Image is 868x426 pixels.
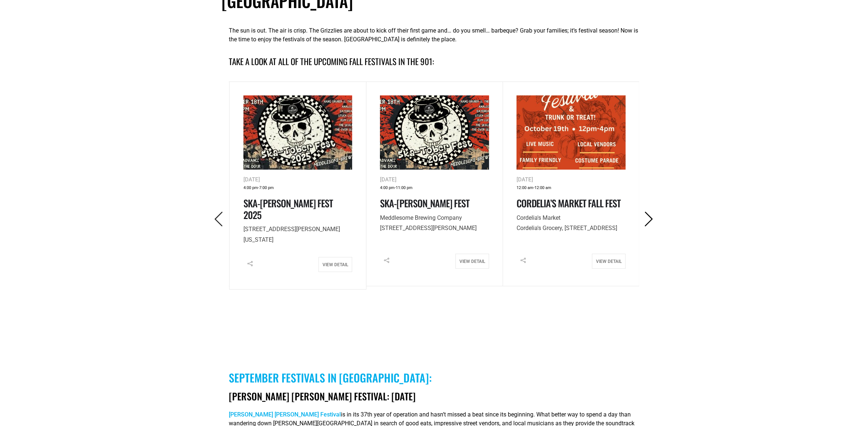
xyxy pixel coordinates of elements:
[229,55,639,68] h4: Take a look at all of the upcoming fall festivals in the 901:
[592,254,626,269] a: View Detail
[517,254,530,267] i: Share
[380,213,489,234] p: [STREET_ADDRESS][PERSON_NAME]
[534,184,551,192] span: 12:00 am
[380,184,489,192] div: -
[380,176,396,183] span: [DATE]
[380,196,469,210] a: Ska-[PERSON_NAME] Fest
[259,184,274,192] span: 7:00 pm
[318,257,352,272] a: View Detail
[243,184,258,192] span: 4:00 pm
[380,214,462,221] span: Meddlesome Brewing Company
[209,211,229,228] button: Previous
[517,213,626,234] p: Cordelia's Grocery, [STREET_ADDRESS]
[243,257,257,270] i: Share
[243,196,333,222] a: Ska-[PERSON_NAME] Fest 2025
[517,196,621,210] a: Cordelia’s Market Fall Fest
[517,176,533,183] span: [DATE]
[229,411,341,418] a: [PERSON_NAME] [PERSON_NAME] Festival
[243,184,353,192] div: -
[243,176,260,183] span: [DATE]
[212,212,227,227] i: Previous
[380,254,393,267] i: Share
[639,211,659,228] button: Next
[229,389,416,403] a: [PERSON_NAME] [PERSON_NAME] FESTIVAL: [DATE]
[243,226,340,243] span: [STREET_ADDRESS][PERSON_NAME][US_STATE]
[517,214,560,221] span: Cordelia's Market
[229,371,639,384] h2: SEPTEMBER Festivals in [GEOGRAPHIC_DATA]:
[641,212,656,227] i: Next
[229,26,639,44] p: The sun is out. The air is crisp. The Grizzlies are about to kick off their first game and… do yo...
[455,254,489,269] a: View Detail
[396,184,413,192] span: 11:00 pm
[517,184,626,192] div: -
[380,184,395,192] span: 4:00 pm
[517,184,533,192] span: 12:00 am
